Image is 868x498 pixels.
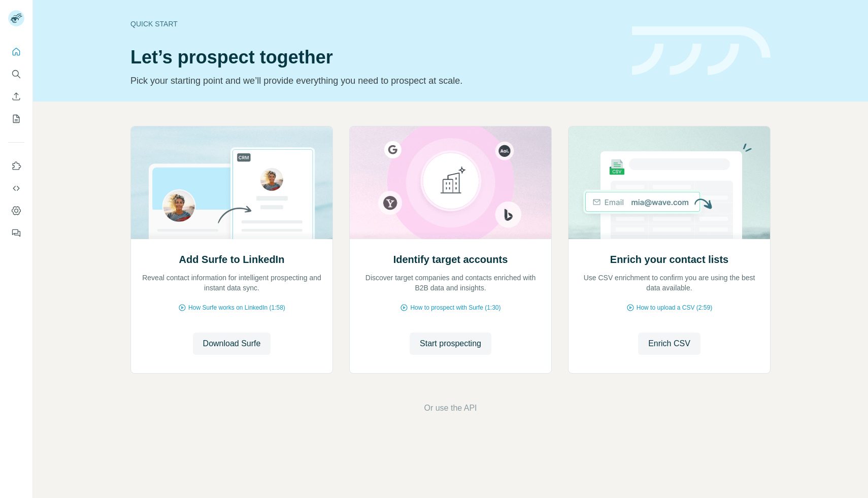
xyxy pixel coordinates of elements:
button: Use Surfe on LinkedIn [8,157,24,175]
img: Add Surfe to LinkedIn [130,126,333,239]
button: Enrich CSV [8,87,24,106]
button: My lists [8,110,24,128]
p: Reveal contact information for intelligent prospecting and instant data sync. [141,273,322,293]
span: How to prospect with Surfe (1:30) [410,303,500,312]
h2: Enrich your contact lists [610,252,728,267]
button: Download Surfe [193,333,271,355]
p: Use CSV enrichment to confirm you are using the best data available. [579,273,760,293]
span: Download Surfe [203,338,261,350]
h2: Identify target accounts [393,252,508,267]
span: Start prospecting [420,338,481,350]
button: Quick start [8,43,24,61]
button: Dashboard [8,202,24,220]
button: Or use the API [424,402,477,414]
span: Enrich CSV [648,338,690,350]
img: Identify target accounts [349,126,552,239]
div: Quick start [130,19,620,29]
h1: Let’s prospect together [130,47,620,68]
button: Enrich CSV [638,333,700,355]
img: banner [632,26,771,76]
button: Use Surfe API [8,179,24,197]
button: Start prospecting [410,333,491,355]
p: Pick your starting point and we’ll provide everything you need to prospect at scale. [130,74,620,88]
button: Search [8,65,24,83]
span: How to upload a CSV (2:59) [637,303,712,312]
h2: Add Surfe to LinkedIn [179,252,285,267]
span: How Surfe works on LinkedIn (1:58) [188,303,285,312]
img: Enrich your contact lists [568,126,771,239]
button: Feedback [8,224,24,242]
p: Discover target companies and contacts enriched with B2B data and insights. [360,273,541,293]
